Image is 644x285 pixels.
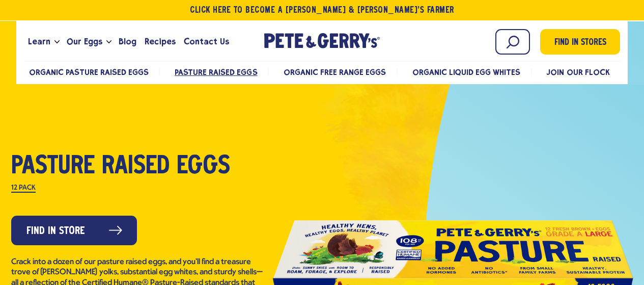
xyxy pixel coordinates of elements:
[67,35,102,48] span: Our Eggs
[284,67,386,77] a: Organic Free Range Eggs
[119,35,136,48] span: Blog
[495,29,530,55] input: Search
[11,216,137,245] a: Find in Store
[412,67,521,77] a: Organic Liquid Egg Whites
[54,40,60,44] button: Open the dropdown menu for Learn
[11,185,36,193] label: 12 Pack
[29,67,149,77] a: Organic Pasture Raised Eggs
[145,35,176,48] span: Recipes
[540,29,620,55] a: Find in Stores
[63,28,106,56] a: Our Eggs
[546,67,609,77] a: Join Our Flock
[184,35,229,48] span: Contact Us
[11,153,266,180] h1: Pasture Raised Eggs
[115,28,141,56] a: Blog
[175,67,257,77] a: Pasture Raised Eggs
[26,223,85,239] span: Find in Store
[180,28,233,56] a: Contact Us
[554,36,606,50] span: Find in Stores
[24,61,621,83] nav: desktop product menu
[28,35,50,48] span: Learn
[106,40,111,44] button: Open the dropdown menu for Our Eggs
[141,28,180,56] a: Recipes
[24,28,54,56] a: Learn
